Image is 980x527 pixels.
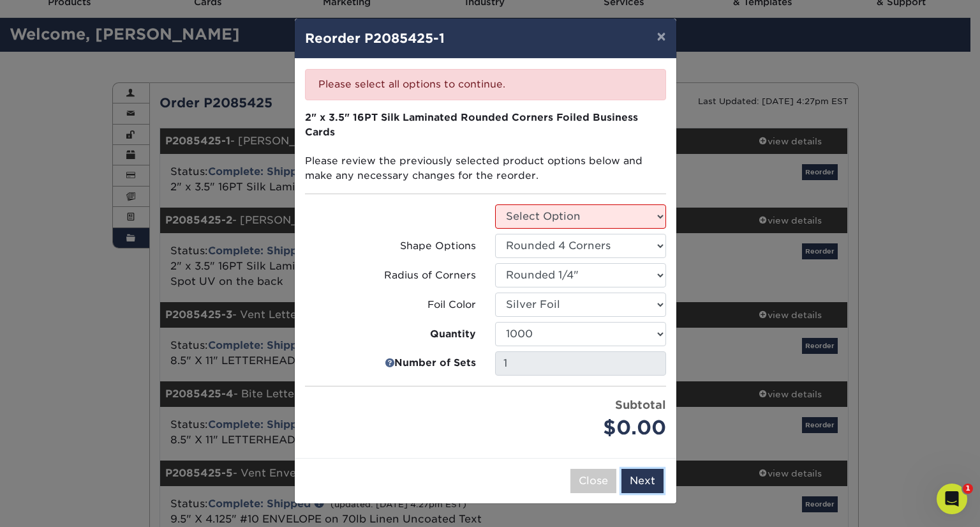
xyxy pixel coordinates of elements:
button: Next [621,469,664,493]
p: Please review the previously selected product options below and make any necessary changes for th... [305,111,666,183]
strong: Subtotal [615,398,666,411]
strong: Number of Sets [394,356,476,370]
h4: Reorder P2085425-1 [305,29,666,48]
button: Close [570,469,616,493]
span: 1 [963,484,973,494]
label: Shape Options [305,238,476,253]
label: Radius of Corners [305,268,476,282]
button: × [646,19,676,54]
strong: 2" x 3.5" 16PT Silk Laminated Rounded Corners Foiled Business Cards [305,111,638,138]
div: Please select all options to continue. [305,69,666,100]
iframe: Intercom live chat [937,484,967,514]
strong: Quantity [430,326,476,341]
label: Foil Color [305,297,476,312]
div: $0.00 [495,413,666,443]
